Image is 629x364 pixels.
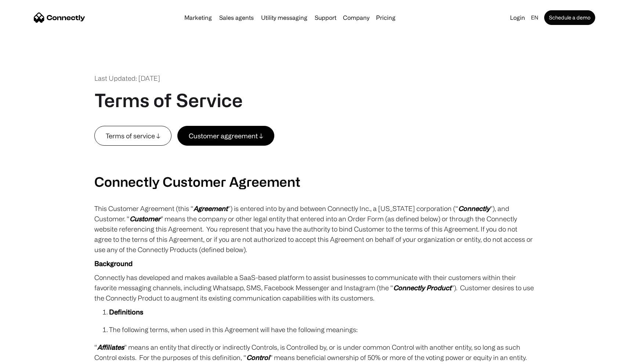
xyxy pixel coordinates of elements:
div: Last Updated: [DATE] [94,73,160,83]
em: Connectly [458,205,490,212]
h2: Connectly Customer Agreement [94,174,535,189]
strong: Background [94,260,133,267]
a: home [34,12,85,23]
a: Schedule a demo [544,10,595,25]
a: Sales agents [216,15,257,21]
em: Affiliates [97,343,124,351]
a: Support [312,15,339,21]
em: Control [246,354,270,361]
p: Connectly has developed and makes available a SaaS-based platform to assist businesses to communi... [94,272,535,303]
em: Customer [130,215,160,222]
div: Terms of service ↓ [106,131,160,141]
a: Login [507,12,528,23]
p: ‍ [94,146,535,156]
li: The following terms, when used in this Agreement will have the following meanings: [109,324,535,335]
p: “ ” means an entity that directly or indirectly Controls, is Controlled by, or is under common Co... [94,342,535,363]
a: Marketing [181,15,215,21]
p: ‍ [94,160,535,170]
em: Agreement [194,205,228,212]
strong: Definitions [109,308,143,316]
p: This Customer Agreement (this “ ”) is entered into by and between Connectly Inc., a [US_STATE] co... [94,203,535,255]
div: Company [343,12,369,23]
div: Customer aggreement ↓ [189,131,263,141]
a: Utility messaging [258,15,310,21]
aside: Language selected: English [7,350,44,361]
div: en [528,12,543,23]
em: Connectly Product [393,284,451,291]
div: en [531,12,538,23]
h1: Terms of Service [94,89,243,111]
ul: Language list [15,351,44,361]
a: Pricing [373,15,398,21]
div: Company [341,12,372,23]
